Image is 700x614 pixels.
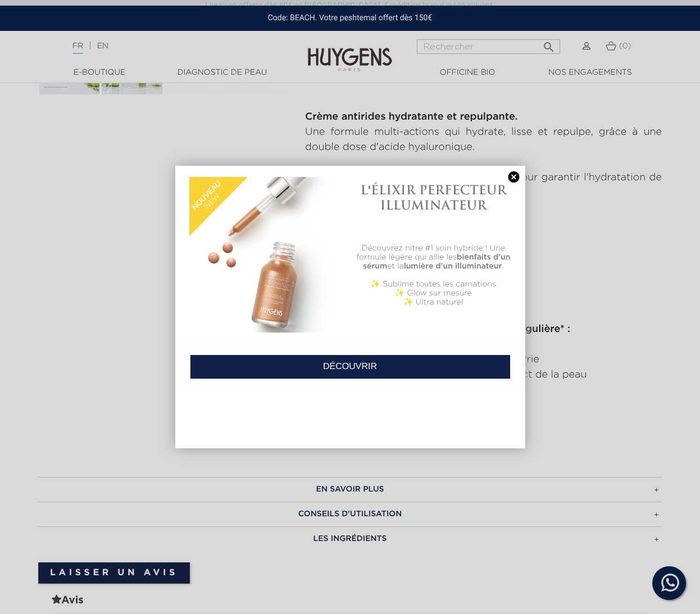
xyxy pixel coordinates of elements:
h1: L'ÉLIXIR PERFECTEUR ILLUMINATEUR [356,183,511,212]
p: ✨ Ultra naturel [356,298,511,307]
p: Découvrez nitre #1 soin hybride ! Une formule légère qui allie les et la . [356,244,511,271]
b: lumière d'un illuminateur [404,262,502,270]
p: ✨ Sublime toutes les carnations [356,280,511,289]
b: bienfaits d'un sérum [363,253,510,270]
p: ✨ Glow sur mesure [356,289,511,298]
a: DÉCOUVRIR [190,354,511,379]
